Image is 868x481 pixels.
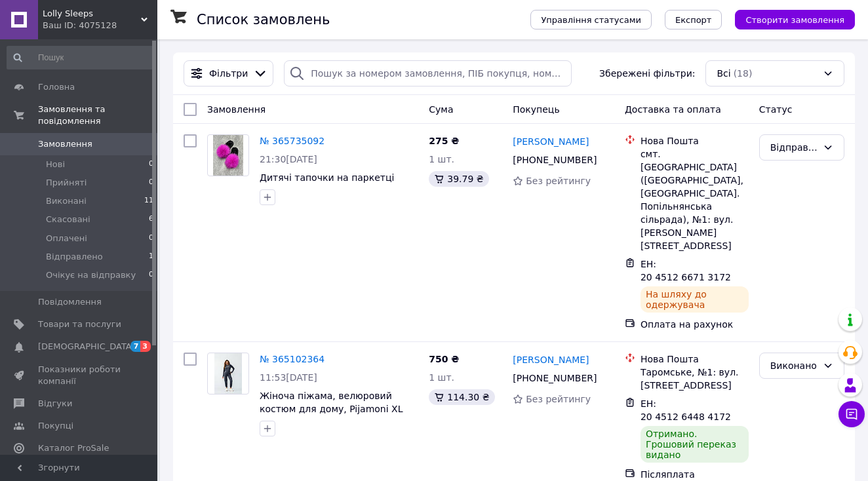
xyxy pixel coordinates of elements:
[641,468,749,481] div: Післяплата
[675,15,712,25] span: Експорт
[735,10,855,29] button: Створити замовлення
[759,104,793,115] span: Статус
[625,104,721,115] span: Доставка та оплата
[38,104,157,127] span: Замовлення та повідомлення
[46,214,90,225] span: Скасовані
[510,369,599,387] div: [PHONE_NUMBER]
[513,104,559,115] span: Покупець
[38,364,121,387] span: Показники роботи компанії
[838,401,865,427] button: Чат з покупцем
[197,12,330,28] h1: Список замовлень
[513,353,589,366] a: [PERSON_NAME]
[207,353,249,394] a: Фото товару
[641,134,749,147] div: Нова Пошта
[429,372,454,383] span: 1 шт.
[513,135,589,148] a: [PERSON_NAME]
[599,67,695,80] span: Збережені фільтри:
[641,426,749,463] div: Отримано. Грошовий переказ видано
[429,171,488,187] div: 39.79 ₴
[260,391,403,414] a: Жіноча піжама, велюровий костюм для дому, Pijamoni XL
[641,318,749,331] div: Оплата на рахунок
[38,318,121,330] span: Товари та послуги
[641,366,749,392] div: Таромське, №1: вул. [STREET_ADDRESS]
[149,251,153,263] span: 1
[149,159,153,170] span: 0
[46,233,87,244] span: Оплачені
[38,420,73,432] span: Покупці
[429,154,454,164] span: 1 шт.
[214,353,242,394] img: Фото товару
[745,15,844,25] span: Створити замовлення
[7,46,155,69] input: Пошук
[213,135,244,176] img: Фото товару
[207,134,249,176] a: Фото товару
[641,259,731,282] span: ЕН: 20 4512 6671 3172
[38,296,102,308] span: Повідомлення
[641,398,731,422] span: ЕН: 20 4512 6448 4172
[46,159,65,170] span: Нові
[530,10,652,29] button: Управління статусами
[641,147,749,252] div: смт. [GEOGRAPHIC_DATA] ([GEOGRAPHIC_DATA], [GEOGRAPHIC_DATA]. Попільнянська сільрада), №1: вул. [...
[260,154,317,164] span: 21:30[DATE]
[665,10,722,29] button: Експорт
[260,354,325,364] a: № 365102364
[429,136,459,146] span: 275 ₴
[734,68,753,79] span: (18)
[641,286,749,313] div: На шляху до одержувача
[284,60,572,87] input: Пошук за номером замовлення, ПІБ покупця, номером телефону, Email, номером накладної
[38,442,109,454] span: Каталог ProSale
[770,140,818,155] div: Відправлено
[722,14,855,24] a: Створити замовлення
[429,104,453,115] span: Cума
[429,389,494,405] div: 114.30 ₴
[38,81,75,93] span: Головна
[717,67,730,80] span: Всі
[209,67,248,80] span: Фільтри
[130,341,141,352] span: 7
[641,353,749,366] div: Нова Пошта
[46,195,87,207] span: Виконані
[46,251,103,263] span: Відправлено
[46,177,87,189] span: Прийняті
[38,398,72,410] span: Відгуки
[207,104,266,115] span: Замовлення
[140,341,151,352] span: 3
[526,176,591,186] span: Без рейтингу
[38,138,92,150] span: Замовлення
[144,195,153,207] span: 11
[43,8,141,20] span: Lolly Sleeps
[526,394,591,404] span: Без рейтингу
[149,214,153,225] span: 6
[260,372,317,383] span: 11:53[DATE]
[46,269,136,281] span: Очікує на відправку
[510,151,599,169] div: [PHONE_NUMBER]
[260,172,394,183] a: Дитячі тапочки на паркетці
[149,177,153,189] span: 0
[770,358,818,373] div: Виконано
[260,136,325,146] a: № 365735092
[43,20,157,31] div: Ваш ID: 4075128
[429,354,459,364] span: 750 ₴
[149,269,153,281] span: 0
[38,341,135,353] span: [DEMOGRAPHIC_DATA]
[541,15,641,25] span: Управління статусами
[149,233,153,244] span: 0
